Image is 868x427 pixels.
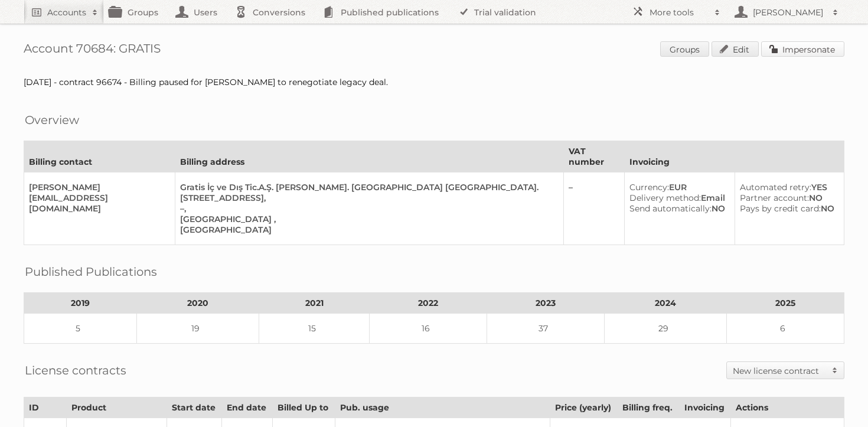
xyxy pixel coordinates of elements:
th: 2023 [487,293,605,314]
th: Actions [730,397,844,418]
a: Impersonate [761,41,844,57]
h2: License contracts [25,361,126,379]
span: Toggle [826,362,844,379]
th: Invoicing [679,397,730,418]
th: End date [222,397,273,418]
div: [PERSON_NAME] [29,182,165,193]
div: EUR [629,182,725,193]
th: 2020 [137,293,259,314]
span: Partner account: [740,193,809,203]
th: 2022 [370,293,487,314]
h2: Published Publications [25,263,157,281]
td: 15 [259,314,369,344]
div: Gratis İç ve Dış Tic.A.Ş. [PERSON_NAME]. [GEOGRAPHIC_DATA] [GEOGRAPHIC_DATA]. [STREET_ADDRESS], [180,182,554,203]
div: [DATE] - contract 96674 - Billing paused for [PERSON_NAME] to renegotiate legacy deal. [24,77,844,87]
div: NO [629,203,725,214]
th: 2024 [605,293,727,314]
a: Groups [660,41,709,57]
a: Edit [712,41,759,57]
div: [GEOGRAPHIC_DATA] [180,224,554,235]
h2: More tools [650,6,709,18]
div: [GEOGRAPHIC_DATA] , [180,214,554,224]
td: – [563,172,624,245]
div: NO [740,193,834,203]
td: 29 [605,314,727,344]
td: 19 [137,314,259,344]
span: Automated retry: [740,182,811,193]
th: Product [66,397,167,418]
div: YES [740,182,834,193]
h2: [PERSON_NAME] [750,6,827,18]
th: Billing freq. [618,397,679,418]
th: VAT number [563,141,624,172]
div: [EMAIL_ADDRESS][DOMAIN_NAME] [29,193,165,214]
a: New license contract [727,362,844,379]
h2: Overview [25,111,79,129]
th: Start date [167,397,222,418]
span: Currency: [629,182,669,193]
td: 16 [370,314,487,344]
div: Email [629,193,725,203]
th: Billed Up to [273,397,335,418]
th: Billing address [175,141,563,172]
th: Billing contact [24,141,175,172]
span: Send automatically: [629,203,712,214]
h2: New license contract [733,365,826,377]
div: –, [180,203,554,214]
td: 6 [726,314,844,344]
th: Invoicing [624,141,844,172]
th: Price (yearly) [550,397,618,418]
td: 37 [487,314,605,344]
th: 2025 [726,293,844,314]
th: Pub. usage [335,397,550,418]
th: 2021 [259,293,369,314]
span: Pays by credit card: [740,203,821,214]
th: ID [24,397,67,418]
td: 5 [24,314,137,344]
div: NO [740,203,834,214]
span: Delivery method: [629,193,701,203]
th: 2019 [24,293,137,314]
h2: Accounts [47,6,86,18]
h1: Account 70684: GRATIS [24,41,844,59]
